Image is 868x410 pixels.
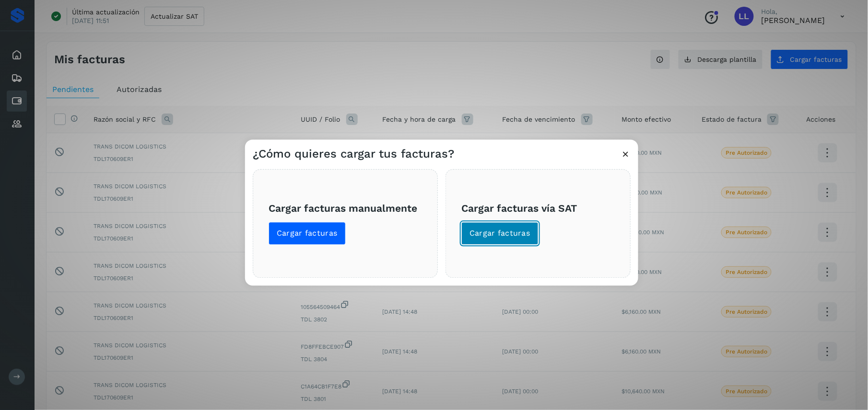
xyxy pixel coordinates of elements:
[269,202,422,214] h3: Cargar facturas manualmente
[277,228,338,239] span: Cargar facturas
[461,202,615,214] h3: Cargar facturas vía SAT
[469,228,530,239] span: Cargar facturas
[461,222,539,245] button: Cargar facturas
[269,222,346,245] button: Cargar facturas
[253,148,454,161] h3: ¿Cómo quieres cargar tus facturas?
